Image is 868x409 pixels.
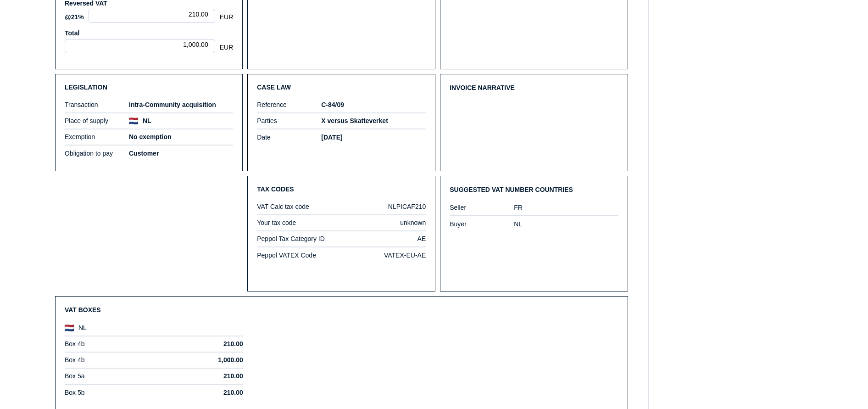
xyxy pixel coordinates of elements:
[143,117,151,124] h5: NL
[450,204,514,211] label: Seller
[257,117,321,124] label: Parties
[89,9,215,23] div: 210.00
[65,306,618,314] h3: VAT Boxes
[514,204,618,211] div: FR
[220,44,234,51] span: EUR
[65,13,84,21] label: @21%
[65,39,215,53] div: 1,000.00
[344,219,426,226] div: unknown
[257,219,339,226] label: Your tax code
[65,133,129,140] label: Exemption
[321,134,426,141] h5: [DATE]
[65,340,151,347] label: Box 4b
[65,150,129,157] label: Obligation to pay
[156,340,243,347] h5: 210.00
[78,324,175,331] label: NL
[65,356,151,364] label: Box 4b
[344,203,426,210] div: NLPICAF210
[220,13,234,21] span: EUR
[129,118,138,124] img: nl.png
[450,84,618,92] h3: Invoice narrative
[65,117,129,124] label: Place of supply
[344,252,426,259] div: VATEX-EU-AE
[65,84,233,91] h3: Legislation
[514,220,618,228] div: NL
[65,29,233,37] label: Total
[129,101,233,108] h5: Intra-Community acquisition
[129,150,233,157] h5: Customer
[65,101,129,108] label: Transaction
[156,389,243,396] h5: 210.00
[65,389,151,396] label: Box 5b
[321,117,426,124] h5: X versus Skatteverket
[257,203,339,210] label: VAT Calc tax code
[257,235,339,242] label: Peppol Tax Category ID
[450,220,514,228] label: Buyer
[156,372,243,380] h5: 210.00
[257,134,321,141] label: Date
[344,235,426,242] div: AE
[257,101,321,108] label: Reference
[129,133,233,140] h5: No exemption
[65,325,74,331] img: nl.png
[257,185,426,193] h3: Tax Codes
[257,84,426,91] h3: Case law
[450,185,618,194] h3: Suggested VAT number countries
[65,372,151,380] label: Box 5a
[257,252,339,259] label: Peppol VATEX Code
[156,356,243,364] h5: 1,000.00
[321,101,426,108] h5: C-84/09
